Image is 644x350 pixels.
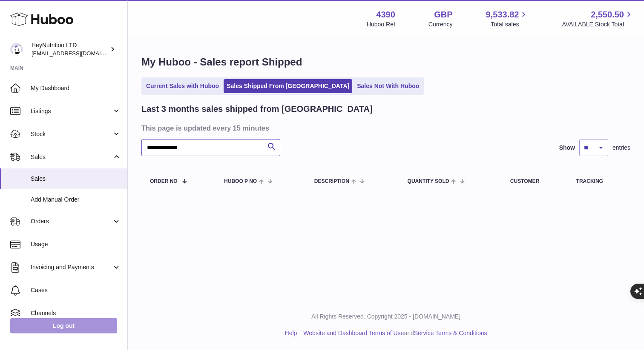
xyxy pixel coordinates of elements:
a: Sales Not With Huboo [354,79,422,93]
span: My Dashboard [31,84,121,92]
a: Sales Shipped From [GEOGRAPHIC_DATA] [224,79,352,93]
span: Orders [31,217,112,225]
a: Log out [10,318,117,333]
span: Cases [31,286,121,294]
span: Add Manual Order [31,196,121,204]
div: Customer [510,179,559,184]
a: 9,533.82 Total sales [486,9,529,28]
span: Total sales [491,20,529,28]
span: Huboo P no [224,179,257,184]
strong: 4390 [376,9,395,20]
div: Currency [428,20,453,28]
h2: Last 3 months sales shipped from [GEOGRAPHIC_DATA] [141,103,373,115]
span: Stock [31,130,112,138]
span: 9,533.82 [486,9,519,20]
span: Sales [31,153,112,161]
p: All Rights Reserved. Copyright 2025 - [DOMAIN_NAME] [135,313,637,321]
span: entries [612,144,630,152]
a: 2,550.50 AVAILABLE Stock Total [562,9,634,28]
span: Invoicing and Payments [31,263,112,271]
div: HeyNutrition LTD [32,41,108,57]
div: Tracking [576,179,622,184]
span: Description [314,179,349,184]
a: Service Terms & Conditions [414,330,487,336]
span: Quantity Sold [408,179,449,184]
a: Current Sales with Huboo [143,79,222,93]
h1: My Huboo - Sales report Shipped [141,55,630,69]
span: Usage [31,240,121,248]
div: Huboo Ref [367,20,395,28]
span: 2,550.50 [591,9,624,20]
span: Channels [31,309,121,317]
span: Listings [31,107,112,115]
a: Help [285,330,297,336]
a: Website and Dashboard Terms of Use [303,330,404,336]
strong: GBP [434,9,452,20]
span: Order No [150,179,178,184]
span: AVAILABLE Stock Total [562,20,634,28]
span: [EMAIL_ADDRESS][DOMAIN_NAME] [32,50,125,57]
span: Sales [31,175,121,183]
li: and [300,329,487,337]
label: Show [559,144,575,152]
h3: This page is updated every 15 minutes [141,123,628,133]
img: info@heynutrition.com [10,43,23,56]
